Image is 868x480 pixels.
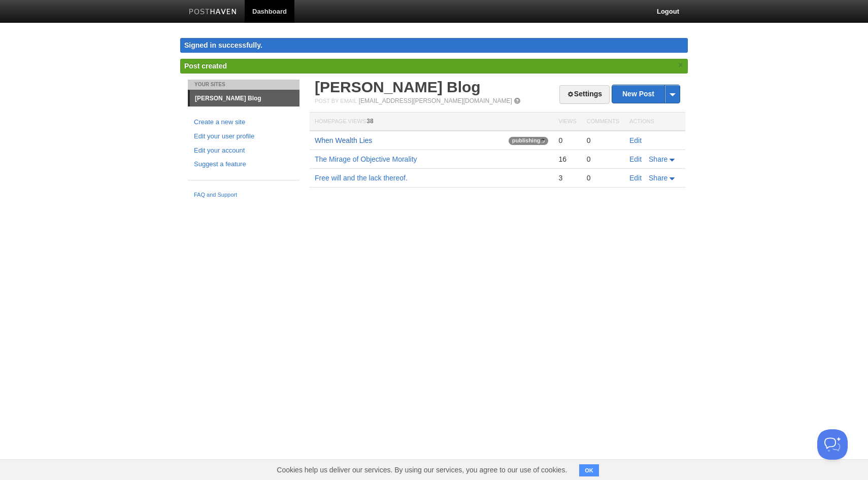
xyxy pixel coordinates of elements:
div: 16 [558,155,576,164]
a: Edit [629,136,642,144]
span: Share [649,155,667,163]
span: Cookies help us deliver our services. By using our services, you agree to our use of cookies. [266,460,577,480]
th: Actions [624,113,685,131]
a: New Post [612,85,680,103]
a: The Mirage of Objective Morality [315,155,417,163]
a: [EMAIL_ADDRESS][PERSON_NAME][DOMAIN_NAME] [359,97,512,104]
iframe: Help Scout Beacon - Open [817,429,848,460]
th: Comments [582,113,624,131]
div: 3 [558,173,576,182]
a: [PERSON_NAME] Blog [190,90,299,106]
div: 0 [587,173,619,182]
div: 0 [587,155,619,164]
a: Free will and the lack thereof. [315,174,408,182]
button: OK [579,464,599,476]
th: Views [553,113,581,131]
a: Create a new site [194,117,293,128]
span: Post by Email [315,98,357,104]
a: FAQ and Support [194,191,293,200]
span: Share [649,174,667,182]
a: Suggest a feature [194,159,293,170]
div: Signed in successfully. [180,38,688,53]
a: When Wealth Lies [315,136,372,144]
a: Edit [629,155,642,163]
a: [PERSON_NAME] Blog [315,79,481,95]
a: Settings [559,85,610,104]
div: 0 [587,136,619,145]
a: Edit your account [194,145,293,156]
th: Homepage Views [310,113,553,131]
span: 38 [366,118,373,125]
a: Edit your user profile [194,131,293,142]
li: Your Sites [188,80,299,90]
img: Posthaven-bar [189,9,237,16]
span: publishing [509,137,549,145]
span: Post created [184,62,227,70]
a: × [676,59,685,71]
a: Edit [629,174,642,182]
img: loading-tiny-gray.gif [541,139,545,143]
div: 0 [558,136,576,145]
